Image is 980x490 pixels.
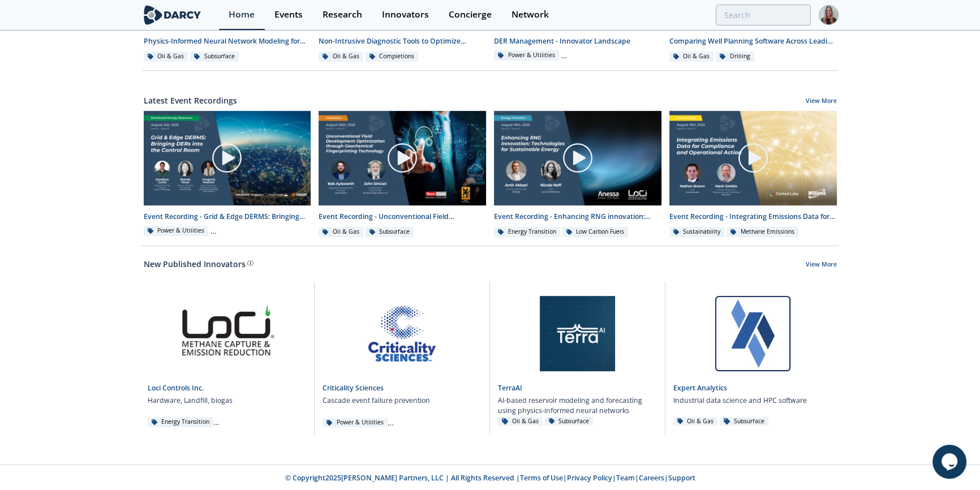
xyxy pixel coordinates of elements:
[720,417,768,426] div: Subsurface
[148,383,204,393] a: Loci Controls Inc.
[366,227,414,237] div: Subsurface
[319,51,363,62] div: Oil & Gas
[144,111,311,205] img: Video Content
[319,111,486,205] img: Video Content
[520,473,563,483] a: Terms of Use
[274,10,303,19] div: Events
[211,142,243,174] img: play-chapters-gray.svg
[806,97,837,107] a: View More
[323,396,430,406] p: Cascade event failure prevention
[144,258,246,270] a: New Published Innovators
[512,10,549,19] div: Network
[639,473,664,483] a: Careers
[144,36,311,46] div: Physics-Informed Neural Network Modeling for Upstream - Innovator Comparison
[449,10,492,19] div: Concierge
[562,227,629,237] div: Low Carbon Fuels
[673,383,727,393] a: Expert Analytics
[144,212,311,222] div: Event Recording - Grid & Edge DERMS: Bringing DERs into the Control Room
[494,227,560,237] div: Energy Transition
[386,142,418,174] img: play-chapters-gray.svg
[498,383,522,393] a: TerraAI
[490,110,665,238] a: Video Content Event Recording - Enhancing RNG innovation: Technologies for Sustainable Energy Ene...
[932,445,969,479] iframe: chat widget
[144,226,209,236] div: Power & Utilities
[323,383,384,393] a: Criticality Sciences
[148,396,233,406] p: Hardware, Landfill, biogas
[319,212,486,222] div: Event Recording - Unconventional Field Development Optimization through Geochemical Fingerprintin...
[806,260,837,270] a: View More
[716,51,754,62] div: Drilling
[141,5,203,25] img: logo-wide.svg
[567,473,612,483] a: Privacy Policy
[319,36,486,46] div: Non-Intrusive Diagnostic Tools to Optimize Hydraulic Stimulation - Innovator Landscape
[247,260,253,267] img: information.svg
[562,142,594,174] img: play-chapters-gray.svg
[668,473,695,483] a: Support
[140,110,315,238] a: Video Content Event Recording - Grid & Edge DERMS: Bringing DERs into the Control Room Power & Ut...
[382,10,429,19] div: Innovators
[229,10,255,19] div: Home
[665,110,841,238] a: Video Content Event Recording - Integrating Emissions Data for Compliance and Operational Action ...
[727,227,798,237] div: Methane Emissions
[669,51,714,62] div: Oil & Gas
[148,417,214,427] div: Energy Transition
[669,111,837,205] img: Video Content
[673,417,718,426] div: Oil & Gas
[494,212,661,222] div: Event Recording - Enhancing RNG innovation: Technologies for Sustainable Energy
[190,51,239,62] div: Subsurface
[71,473,909,483] p: © Copyright 2025 [PERSON_NAME] Partners, LLC | All Rights Reserved | | | | |
[323,418,388,427] div: Power & Utilities
[366,51,419,62] div: Completions
[616,473,635,483] a: Team
[494,50,559,61] div: Power & Utilities
[494,36,661,46] div: DER Management - Innovator Landscape
[498,396,657,416] p: AI-based reservoir modeling and forecasting using physics-informed neural networks
[315,110,490,238] a: Video Content Event Recording - Unconventional Field Development Optimization through Geochemical...
[673,396,807,406] p: Industrial data science and HPC software
[144,51,188,62] div: Oil & Gas
[319,227,363,237] div: Oil & Gas
[494,111,661,205] img: Video Content
[669,212,837,222] div: Event Recording - Integrating Emissions Data for Compliance and Operational Action
[819,5,839,25] img: Profile
[323,10,362,19] div: Research
[737,142,769,174] img: play-chapters-gray.svg
[716,5,811,25] input: Advanced Search
[669,36,837,46] div: Comparing Well Planning Software Across Leading Innovators - Innovator Comparison
[498,417,543,426] div: Oil & Gas
[144,94,237,106] a: Latest Event Recordings
[669,227,725,237] div: Sustainability
[545,417,594,426] div: Subsurface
